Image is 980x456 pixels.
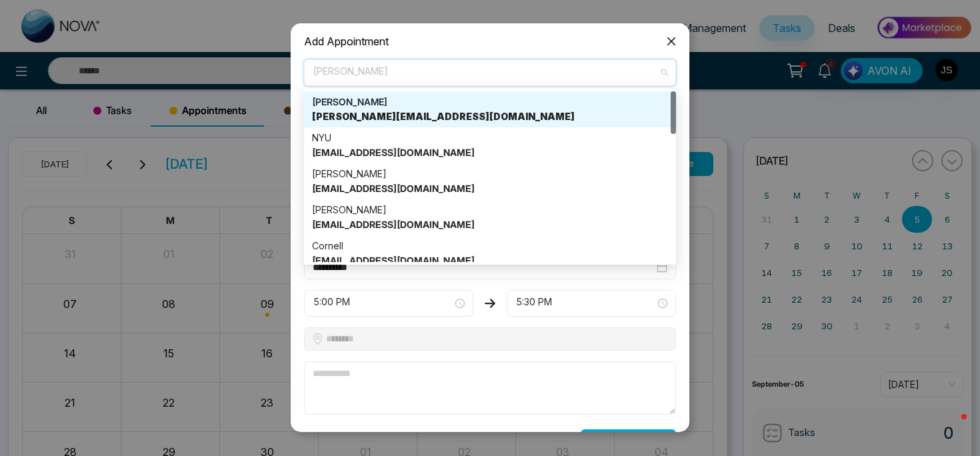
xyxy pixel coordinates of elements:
strong: [EMAIL_ADDRESS][DOMAIN_NAME] [312,219,475,230]
div: NYU [312,131,668,160]
iframe: Intercom live chat [935,411,967,443]
strong: [EMAIL_ADDRESS][DOMAIN_NAME] [312,147,475,158]
button: Create [581,429,676,455]
span: close [666,36,677,47]
strong: [PERSON_NAME][EMAIL_ADDRESS][DOMAIN_NAME] [312,111,575,122]
div: [PERSON_NAME] [312,167,668,196]
span: 5:00 PM [313,292,464,315]
div: [PERSON_NAME] [312,203,668,232]
div: Cornell [312,239,668,268]
button: Close [653,23,689,59]
strong: [EMAIL_ADDRESS][DOMAIN_NAME] [312,183,475,194]
div: [PERSON_NAME] [313,61,655,101]
span: 5:30 PM [516,292,667,315]
div: [PERSON_NAME] [312,95,668,124]
div: Add Appointment [304,34,676,49]
strong: [EMAIL_ADDRESS][DOMAIN_NAME] [312,255,475,266]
